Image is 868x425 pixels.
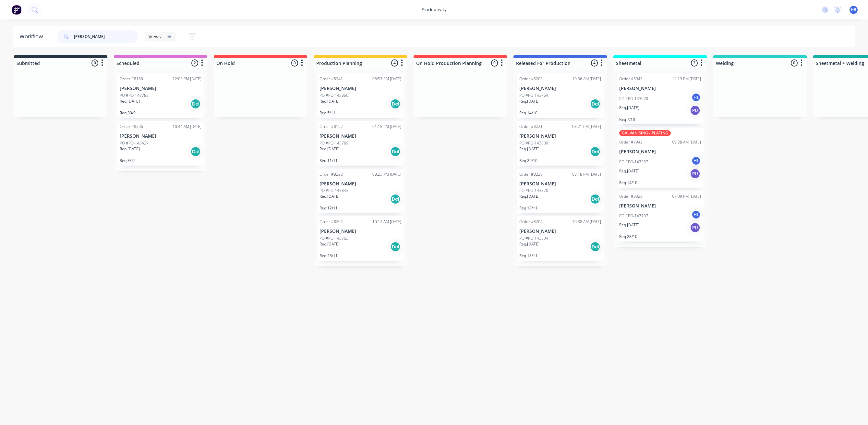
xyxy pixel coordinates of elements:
span: HB [851,7,856,13]
div: PU [690,105,700,116]
p: PO #PO-143707 [619,213,648,219]
div: 10:36 AM [DATE] [572,76,601,82]
div: Workflow [19,33,46,41]
div: 08:21 PM [DATE] [572,124,601,130]
div: Order #8204 [519,219,543,225]
div: HL [691,156,701,166]
div: Order #822008:18 PM [DATE][PERSON_NAME]PO #PO-143820Req.[DATE]DelReq 18/11 [517,169,604,213]
p: Req 18/11 [519,253,601,258]
p: PO #PO-143839 [519,140,548,146]
div: 08:18 PM [DATE] [572,171,601,177]
div: Order #8241 [319,76,343,82]
div: 10:12 AM [DATE] [372,219,401,225]
input: Search for orders... [74,30,138,43]
p: Req. [DATE] [619,222,639,228]
div: 10:44 AM [DATE] [173,124,201,130]
p: Req. [DATE] [319,241,340,247]
div: productivity [418,5,450,15]
div: Order #8202 [319,219,343,225]
p: [PERSON_NAME] [519,181,601,187]
p: Req. [DATE] [319,146,340,152]
div: Del [590,194,600,204]
p: PO #PO-143820 [519,188,548,194]
div: 08:23 PM [DATE] [372,171,401,177]
p: Req 11/11 [319,158,401,163]
div: 12:05 PM [DATE] [173,76,201,82]
p: Req. [DATE] [319,194,340,199]
p: Req. [DATE] [120,98,140,104]
div: GALVANISING / PLATINGOrder #794209:28 AM [DATE][PERSON_NAME]PO #PO-143587HLReq.[DATE]PUReq 14/10 [617,128,704,188]
div: Del [390,242,401,252]
p: Req 18/11 [519,206,601,210]
p: PO #PO-143587 [619,159,648,165]
div: HL [691,210,701,219]
div: Del [390,99,401,109]
p: Req. [DATE] [519,146,539,152]
p: [PERSON_NAME] [120,133,201,139]
p: [PERSON_NAME] [619,86,701,91]
div: Order #822108:21 PM [DATE][PERSON_NAME]PO #PO-143839Req.[DATE]DelReq 29/10 [517,121,604,166]
p: Req 14/10 [519,110,601,115]
p: [PERSON_NAME] [519,86,601,91]
div: Del [590,146,600,157]
p: Req 5/11 [319,110,401,115]
p: Req. [DATE] [519,98,539,104]
p: Req. [DATE] [319,98,340,104]
p: [PERSON_NAME] [319,181,401,187]
p: Req 12/11 [319,206,401,210]
p: PO #PO-143678 [619,96,648,102]
p: PO #PO-143769 [319,140,348,146]
div: 12:19 PM [DATE] [672,76,701,82]
div: Order #816201:18 PM [DATE][PERSON_NAME]PO #PO-143769Req.[DATE]DelReq 11/11 [317,121,404,166]
div: Del [190,99,201,109]
p: PO #PO-143788 [120,93,149,98]
p: Req. [DATE] [519,241,539,247]
div: Order #694312:19 PM [DATE][PERSON_NAME]PO #PO-143678HLReq.[DATE]PUReq 7/10 [617,73,704,124]
div: Order #820210:12 AM [DATE][PERSON_NAME]PO #PO-143763Req.[DATE]DelReq 25/11 [317,216,404,261]
p: PO #PO-143843 [319,188,348,194]
p: [PERSON_NAME] [120,86,201,91]
p: PO #PO-143764 [519,93,548,98]
div: Del [390,146,401,157]
p: Req. [DATE] [619,168,639,174]
div: Order #802807:09 PM [DATE][PERSON_NAME]PO #PO-143707HLReq.[DATE]PUReq 28/10 [617,191,704,242]
p: [PERSON_NAME] [519,229,601,234]
div: Order #8203 [519,76,543,82]
div: Del [190,146,201,157]
p: Req 25/11 [319,253,401,258]
div: Order #8222 [319,171,343,177]
div: Order #6943 [619,76,643,82]
div: 07:09 PM [DATE] [672,194,701,199]
div: PU [690,222,700,233]
p: [PERSON_NAME] [319,229,401,234]
p: [PERSON_NAME] [619,149,701,155]
div: Order #8206 [120,124,143,130]
div: Order #8162 [319,124,343,130]
div: Order #8160 [120,76,143,82]
div: Order #820410:38 AM [DATE][PERSON_NAME]PO #PO-143804Req.[DATE]DelReq 18/11 [517,216,604,261]
p: Req. [DATE] [619,105,639,111]
div: Order #820310:36 AM [DATE][PERSON_NAME]PO #PO-143764Req.[DATE]DelReq 14/10 [517,73,604,118]
p: Req 14/10 [619,180,701,185]
p: PO #PO-143850 [319,93,348,98]
div: 01:18 PM [DATE] [372,124,401,130]
div: 09:28 AM [DATE] [672,139,701,145]
p: PO #PO-143804 [519,235,548,241]
p: Req. [DATE] [120,146,140,152]
div: HL [691,93,701,102]
div: GALVANISING / PLATING [619,130,671,136]
p: Req 28/10 [619,234,701,239]
div: Order #8220 [519,171,543,177]
p: Req. [DATE] [519,194,539,199]
p: [PERSON_NAME] [319,133,401,139]
div: PU [690,169,700,179]
div: Del [590,99,600,109]
div: 06:57 PM [DATE] [372,76,401,82]
img: Factory [12,5,21,15]
div: Del [590,242,600,252]
p: Req 29/10 [519,158,601,163]
div: Del [390,194,401,204]
div: Order #816012:05 PM [DATE][PERSON_NAME]PO #PO-143788Req.[DATE]DelReq 30/9 [117,73,204,118]
p: PO #PO-143763 [319,235,348,241]
div: Order #824106:57 PM [DATE][PERSON_NAME]PO #PO-143850Req.[DATE]DelReq 5/11 [317,73,404,118]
